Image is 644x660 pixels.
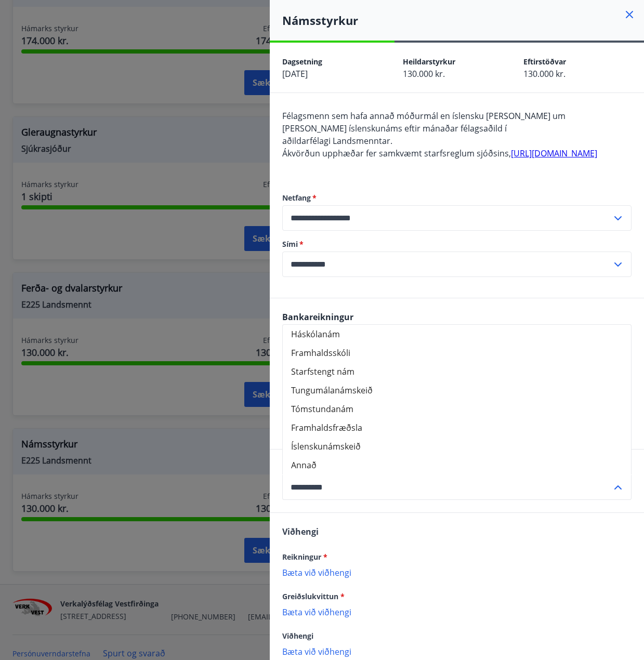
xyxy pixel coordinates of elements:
[282,552,327,562] span: Reikningur
[511,148,597,159] a: [URL][DOMAIN_NAME]
[282,193,632,203] label: Netfang
[282,646,632,656] p: Bæta við viðhengi
[282,239,632,249] label: Sími
[403,68,445,80] span: 130.000 kr.
[283,456,631,474] li: Annað
[282,57,322,67] span: Dagsetning
[283,344,631,362] li: Framhaldsskóli
[282,606,632,617] p: Bæta við viðhengi
[282,110,566,134] span: Félagsmenn sem hafa annað móðurmál en íslensku [PERSON_NAME] um [PERSON_NAME] íslenskunáms eftir ...
[523,68,566,80] span: 130.000 kr.
[282,68,308,80] span: [DATE]
[282,526,319,537] span: Viðhengi
[403,57,455,67] span: Heildarstyrkur
[282,591,345,601] span: Greiðslukvittun
[283,381,631,400] li: Tungumálanámskeið
[282,12,644,28] h4: Námsstyrkur
[283,418,631,437] li: Framhaldsfræðsla
[282,135,392,147] span: aðildarfélagi Landsmenntar.
[283,325,631,344] li: Háskólanám
[523,57,566,67] span: Eftirstöðvar
[283,400,631,418] li: Tómstundanám
[282,567,632,577] p: Bæta við viðhengi
[282,631,313,641] span: Viðhengi
[282,311,353,323] span: Bankareikningur
[282,148,597,159] span: Ákvörðun upphæðar fer samkvæmt starfsreglum sjóðsins,
[283,437,631,456] li: Íslenskunámskeið
[283,362,631,381] li: Starfstengt nám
